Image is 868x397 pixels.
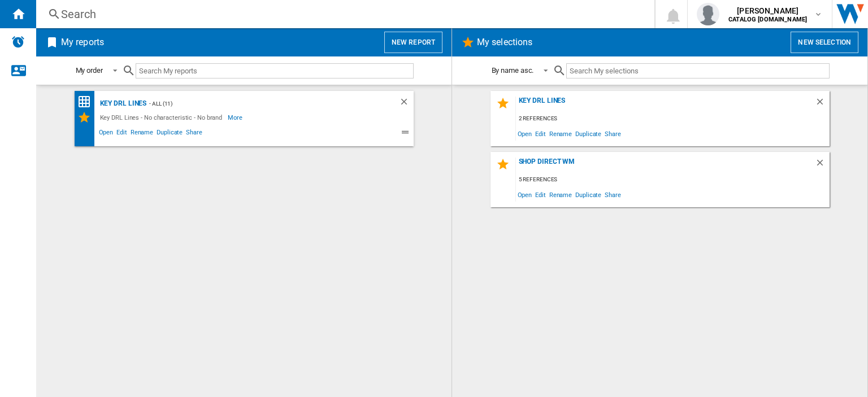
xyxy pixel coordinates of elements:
[516,173,830,187] div: 5 references
[59,32,106,53] h2: My reports
[492,66,534,75] div: By name asc.
[548,126,574,141] span: Rename
[533,187,548,202] span: Edit
[129,127,155,141] span: Rename
[136,63,414,78] input: Search My reports
[11,35,25,49] img: alerts-logo.svg
[155,127,184,141] span: Duplicate
[76,66,103,75] div: My order
[728,5,807,16] span: [PERSON_NAME]
[533,126,548,141] span: Edit
[574,126,603,141] span: Duplicate
[399,97,414,111] div: Delete
[791,32,858,53] button: New selection
[475,32,535,53] h2: My selections
[115,127,129,141] span: Edit
[516,126,534,141] span: Open
[77,111,97,124] div: My Selections
[77,95,97,109] div: Price Matrix
[548,187,574,202] span: Rename
[97,127,115,141] span: Open
[728,16,807,23] b: CATALOG [DOMAIN_NAME]
[815,158,830,173] div: Delete
[516,158,815,173] div: Shop Direct WM
[574,187,603,202] span: Duplicate
[566,63,829,78] input: Search My selections
[184,127,204,141] span: Share
[697,3,719,25] img: profile.jpg
[97,111,228,124] div: Key DRL Lines - No characteristic - No brand
[97,97,147,111] div: Key DRL Lines
[603,126,623,141] span: Share
[516,112,830,126] div: 2 references
[384,32,442,53] button: New report
[228,111,244,124] span: More
[61,6,625,22] div: Search
[603,187,623,202] span: Share
[146,97,376,111] div: - ALL (11)
[516,187,534,202] span: Open
[516,97,815,112] div: Key DRL Lines
[815,97,830,112] div: Delete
